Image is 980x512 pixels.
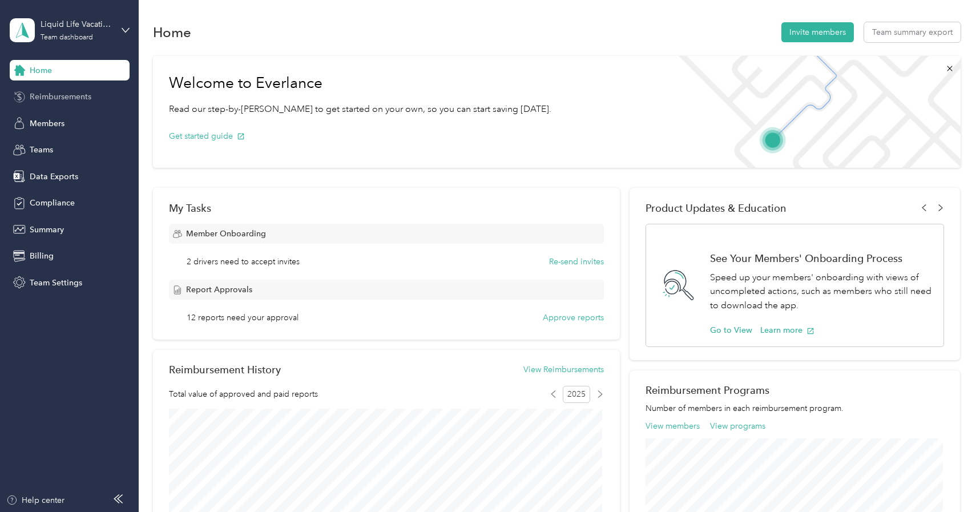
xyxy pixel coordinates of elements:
[186,284,252,296] span: Report Approvals
[30,224,64,236] span: Summary
[563,386,590,403] span: 2025
[760,324,814,336] button: Learn more
[781,22,854,42] button: Invite members
[646,202,787,214] span: Product Updates & Education
[667,56,960,168] img: Welcome to everlance
[864,22,961,42] button: Team summary export
[169,202,604,214] div: My Tasks
[30,277,82,289] span: Team Settings
[30,171,78,183] span: Data Exports
[710,252,931,264] h1: See Your Members' Onboarding Process
[646,402,944,414] p: Number of members in each reimbursement program.
[153,26,191,38] h1: Home
[30,64,52,76] span: Home
[646,384,944,396] h2: Reimbursement Programs
[186,228,266,240] span: Member Onboarding
[6,494,64,506] button: Help center
[30,250,54,262] span: Billing
[30,197,75,209] span: Compliance
[41,34,93,41] div: Team dashboard
[30,118,64,130] span: Members
[710,271,931,313] p: Speed up your members' onboarding with views of uncompleted actions, such as members who still ne...
[543,312,604,324] button: Approve reports
[523,364,604,376] button: View Reimbursements
[710,420,765,432] button: View programs
[169,130,245,142] button: Get started guide
[30,144,53,156] span: Teams
[169,102,551,116] p: Read our step-by-[PERSON_NAME] to get started on your own, so you can start saving [DATE].
[187,312,299,324] span: 12 reports need your approval
[549,256,604,268] button: Re-send invites
[169,388,318,400] span: Total value of approved and paid reports
[710,324,752,336] button: Go to View
[30,91,91,103] span: Reimbursements
[169,74,551,92] h1: Welcome to Everlance
[41,18,112,30] div: Liquid Life Vacation Rentals
[916,448,980,512] iframe: Everlance-gr Chat Button Frame
[169,364,281,376] h2: Reimbursement History
[646,420,700,432] button: View members
[187,256,300,268] span: 2 drivers need to accept invites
